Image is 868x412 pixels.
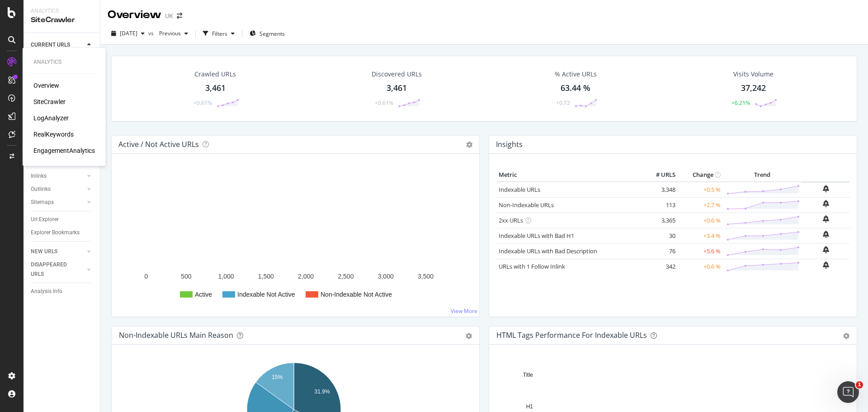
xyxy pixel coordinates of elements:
[205,82,226,94] div: 3,461
[823,231,829,238] div: bell-plus
[181,273,192,280] text: 500
[642,213,678,228] td: 3,365
[499,247,597,255] a: Indexable URLs with Bad Description
[119,168,469,309] svg: A chart.
[499,201,554,209] a: Non-Indexable URLs
[378,273,394,280] text: 3,000
[195,291,212,298] text: Active
[259,30,285,38] span: Segments
[499,232,574,240] a: Indexable URLs with Bad H1
[119,331,233,340] div: Non-Indexable URLs Main Reason
[177,13,182,19] div: arrow-right-arrow-left
[499,216,523,224] a: 2xx URLs
[466,333,472,339] div: gear
[237,291,295,298] text: Indexable Not Active
[218,273,234,280] text: 1,000
[642,182,678,198] td: 3,348
[823,261,829,269] div: bell-plus
[108,7,161,23] div: Overview
[31,171,85,181] a: Inlinks
[31,185,51,194] div: Outlinks
[678,168,723,182] th: Change
[31,287,94,296] a: Analysis Info
[823,246,829,253] div: bell-plus
[499,185,540,194] a: Indexable URLs
[33,81,59,90] a: Overview
[338,273,354,280] text: 2,500
[31,198,54,207] div: Sitemaps
[678,243,723,259] td: +5.6 %
[321,291,392,298] text: Non-Indexable Not Active
[31,247,57,256] div: NEW URLS
[165,11,173,20] div: UK
[33,146,95,155] a: EngagementAnalytics
[678,259,723,274] td: +0.6 %
[375,99,393,107] div: +0.61%
[31,185,85,194] a: Outlinks
[31,247,85,256] a: NEW URLS
[372,70,422,79] div: Discovered URLs
[731,99,750,107] div: +6.21%
[246,26,288,41] button: Segments
[31,215,94,224] a: Url Explorer
[642,228,678,243] td: 30
[33,114,69,123] a: LogAnalyzer
[33,58,95,66] div: Analytics
[843,333,849,339] div: gear
[118,138,199,151] h4: Active / Not Active URLs
[466,142,472,148] i: Options
[31,260,85,279] a: DISAPPEARED URLS
[387,82,407,94] div: 3,461
[642,259,678,274] td: 342
[33,130,74,139] a: RealKeywords
[31,15,93,25] div: SiteCrawler
[526,403,533,410] text: H1
[451,307,477,315] a: View More
[193,99,212,107] div: +0.61%
[298,273,314,280] text: 2,000
[156,26,192,41] button: Previous
[733,70,774,79] div: Visits Volume
[31,287,62,296] div: Analysis Info
[33,97,66,106] a: SiteCrawler
[678,197,723,213] td: +2.7 %
[496,168,642,182] th: Metric
[212,30,227,38] div: Filters
[31,260,76,279] div: DISAPPEARED URLS
[315,388,330,395] text: 31.9%
[31,228,94,237] a: Explorer Bookmarks
[194,70,236,79] div: Crawled URLs
[199,26,238,41] button: Filters
[523,372,533,378] text: Title
[418,273,434,280] text: 3,500
[678,228,723,243] td: +3.4 %
[31,198,85,207] a: Sitemaps
[31,40,85,50] a: CURRENT URLS
[148,29,156,37] span: vs
[723,168,802,182] th: Trend
[642,243,678,259] td: 76
[156,29,181,37] span: Previous
[856,381,863,388] span: 1
[108,26,148,41] button: [DATE]
[642,168,678,182] th: # URLS
[145,273,148,280] text: 0
[555,70,597,79] div: % Active URLs
[678,213,723,228] td: +0.6 %
[678,182,723,198] td: +0.5 %
[272,374,283,380] text: 15%
[496,138,523,151] h4: Insights
[823,200,829,207] div: bell-plus
[31,7,93,15] div: Analytics
[120,29,137,37] span: 2025 Sep. 13th
[741,82,766,94] div: 37,242
[499,262,565,270] a: URLs with 1 Follow Inlink
[31,215,59,224] div: Url Explorer
[496,331,647,340] div: HTML Tags Performance for Indexable URLs
[823,215,829,223] div: bell-plus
